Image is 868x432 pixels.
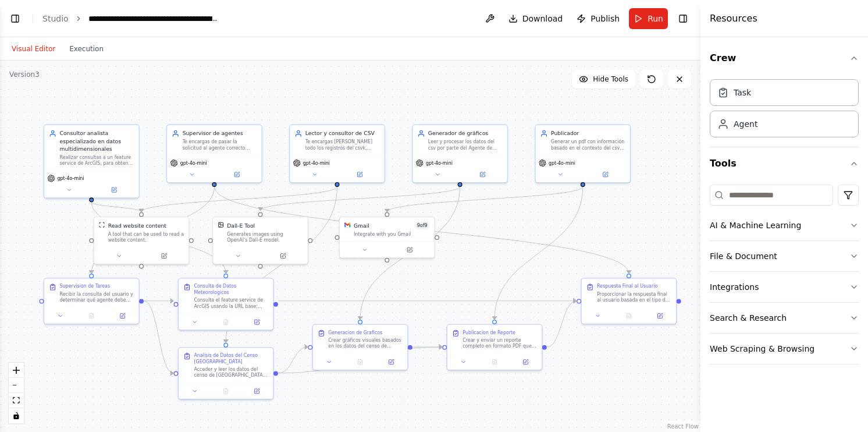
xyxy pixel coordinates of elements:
[551,130,625,137] div: Publicador
[490,186,586,319] g: Edge from 8b74df1d-06fe-4aa7-bf7e-d6f5dd940952 to 5f3ea380-8f1e-475f-bda8-ad5997b12151
[734,87,751,98] div: Task
[710,303,859,333] button: Search & Research
[44,278,140,324] div: Supervision de TareasRecibir la consulta del usuario y determinar qué agente debe manejarla: - Si...
[344,222,351,228] img: Gmail
[412,124,508,183] div: Generador de gráficosLeer y procesar los datos del csv por parte del Agente de Lectura y consulto...
[9,408,24,423] button: toggle interactivity
[178,347,274,399] div: Analisis de Datos del Censo [GEOGRAPHIC_DATA]Acceder y leer los datos del censo de [GEOGRAPHIC_DA...
[108,231,184,243] div: A tool that can be used to read a website content.
[354,231,430,238] div: Integrate with you Gmail
[356,186,464,319] g: Edge from 0104121f-d2ca-4dca-a9f4-a426cac5b3e8 to 4e501e7c-f737-4dab-bf79-4c57041e0fa6
[710,147,859,180] button: Tools
[215,170,259,179] button: Open in side panel
[244,387,270,396] button: Open in side panel
[549,160,575,167] span: gpt-4o-mini
[99,222,105,228] img: ScrapeWebsiteTool
[144,297,173,304] g: Edge from 58850364-cf5d-4c86-a361-8c1fe40c5d60 to 1493963a-e879-46df-a476-935a1d6f3a05
[9,70,40,79] div: Version 3
[137,186,341,212] g: Edge from 8c6b8765-6a0b-409a-b14e-bf4f6385eb68 to 95408385-9db5-47be-8320-e340fa4767e9
[312,324,408,370] div: Generacion de GraficosCrear gráficos visuales basados en los datos del censo de Panamá analizados...
[183,139,257,151] div: Te encargas de pasar la solicitud al agente correcto según la petición de usuario. Si es consulta...
[60,154,134,167] div: Realizar consultas a un feature service de ArcGIS, para obtener los datos de estaciones meteoroló...
[478,357,511,367] button: No output available
[590,13,620,24] span: Publish
[60,283,110,289] div: Supervision de Tareas
[9,378,24,393] button: zoom out
[211,186,633,273] g: Edge from af993d56-9e9b-4e5e-9f36-ad9decda719e to b3dfdf29-145b-4485-af37-dd6671322b29
[522,13,563,24] span: Download
[257,186,464,210] g: Edge from 0104121f-d2ca-4dca-a9f4-a426cac5b3e8 to 23832cc5-5bc0-4155-bc6f-b8e14ecf0988
[344,357,376,367] button: No output available
[551,139,625,151] div: Generar un pdf con información basado en el contexto del csv, proporcionado por el agente de Lect...
[109,311,136,321] button: Open in side panel
[581,278,677,324] div: Respuesta Final al UsuarioProporcionar la respuesta final al usuario basada en el tipo de consult...
[289,124,385,183] div: Lector y consultor de CSVTe encargas [PERSON_NAME] todo los registros del csvk, entender el conte...
[648,13,663,24] span: Run
[428,139,503,151] div: Leer y procesar los datos del csv por parte del Agente de Lectura y consultor de CSV. Para genera...
[212,217,308,264] div: DallEToolDall-E ToolGenerates images using OpenAI's Dall-E model.
[303,160,330,167] span: gpt-4o-mini
[194,352,268,364] div: Analisis de Datos del Censo [GEOGRAPHIC_DATA]
[227,222,255,229] div: Dall-E Tool
[42,13,219,24] nav: breadcrumb
[60,130,134,153] div: Consultor analista especializado en datos multidimensionales
[88,186,218,273] g: Edge from af993d56-9e9b-4e5e-9f36-ad9decda719e to 58850364-cf5d-4c86-a361-8c1fe40c5d60
[244,317,270,327] button: Open in side panel
[166,124,262,183] div: Supervisor de agentesTe encargas de pasar la solicitud al agente correcto según la petición de us...
[415,222,430,229] span: Number of enabled actions
[9,393,24,408] button: fit view
[584,170,627,179] button: Open in side panel
[593,75,628,84] span: Hide Tools
[383,186,587,212] g: Edge from 8b74df1d-06fe-4aa7-bf7e-d6f5dd940952 to 2f4662d0-bc57-411a-87d6-675d9b9d0297
[94,217,190,264] div: ScrapeWebsiteToolRead website contentA tool that can be used to read a website content.
[194,297,268,309] div: Consulta el feature service de ArcGIS usando la URL base: [URL][DOMAIN_NAME] Para consultar datos...
[9,363,24,423] div: React Flow controls
[328,337,403,349] div: Crear gráficos visuales basados en los datos del censo de Panamá analizados por el agente [PERSON...
[710,334,859,364] button: Web Scraping & Browsing
[572,70,635,88] button: Hide Tools
[597,283,657,289] div: Respuesta Final al Usuario
[278,343,308,377] g: Edge from 04c16df9-d103-4898-8192-87ffae0b8dcd to 4e501e7c-f737-4dab-bf79-4c57041e0fa6
[504,8,568,29] button: Download
[461,170,504,179] button: Open in side panel
[222,186,341,342] g: Edge from 8c6b8765-6a0b-409a-b14e-bf4f6385eb68 to 04c16df9-d103-4898-8192-87ffae0b8dcd
[572,8,624,29] button: Publish
[305,130,380,137] div: Lector y consultor de CSV
[667,423,699,430] a: React Flow attribution
[710,42,859,75] button: Crew
[647,311,673,321] button: Open in side panel
[629,8,668,29] button: Run
[710,12,757,26] h4: Resources
[218,222,224,228] img: DallETool
[710,180,859,374] div: Tools
[547,297,577,350] g: Edge from 5f3ea380-8f1e-475f-bda8-ad5997b12151 to b3dfdf29-145b-4485-af37-dd6671322b29
[5,42,62,56] button: Visual Editor
[93,185,136,194] button: Open in side panel
[339,217,435,259] div: GmailGmail9of9Integrate with you Gmail
[209,387,242,396] button: No output available
[734,118,757,130] div: Agent
[447,324,543,370] div: Publicacion de ReporteCrear y enviar un reporte completo en formato PDF que incluya: 1. **Resumen...
[58,175,84,182] span: gpt-4o-mini
[710,75,859,147] div: Crew
[194,366,268,378] div: Acceder y leer los datos del censo de [GEOGRAPHIC_DATA] desde el CSV ubicado en: [URL][DOMAIN_NAM...
[209,317,242,327] button: No output available
[597,291,671,303] div: Proporcionar la respuesta final al usuario basada en el tipo de consulta procesada: - Si fue una ...
[426,160,453,167] span: gpt-4o-mini
[388,245,432,254] button: Open in side panel
[9,363,24,378] button: zoom in
[535,124,631,183] div: PublicadorGenerar un pdf con información basado en el contexto del csv, proporcionado por el agen...
[142,252,186,261] button: Open in side panel
[513,357,539,367] button: Open in side panel
[412,343,442,350] g: Edge from 4e501e7c-f737-4dab-bf79-4c57041e0fa6 to 5f3ea380-8f1e-475f-bda8-ad5997b12151
[463,337,537,349] div: Crear y enviar un reporte completo en formato PDF que incluya: 1. **Resumen ejecutivo** de los da...
[328,330,382,336] div: Generacion de Graficos
[261,252,305,261] button: Open in side panel
[338,170,382,179] button: Open in side panel
[7,10,23,27] button: Show left sidebar
[144,297,173,377] g: Edge from 58850364-cf5d-4c86-a361-8c1fe40c5d60 to 04c16df9-d103-4898-8192-87ffae0b8dcd
[60,291,134,303] div: Recibir la consulta del usuario y determinar qué agente debe manejarla: - Si es sobre datos meteo...
[675,10,691,27] button: Hide right sidebar
[613,311,645,321] button: No output available
[44,124,140,198] div: Consultor analista especializado en datos multidimensionalesRealizar consultas a un feature servi...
